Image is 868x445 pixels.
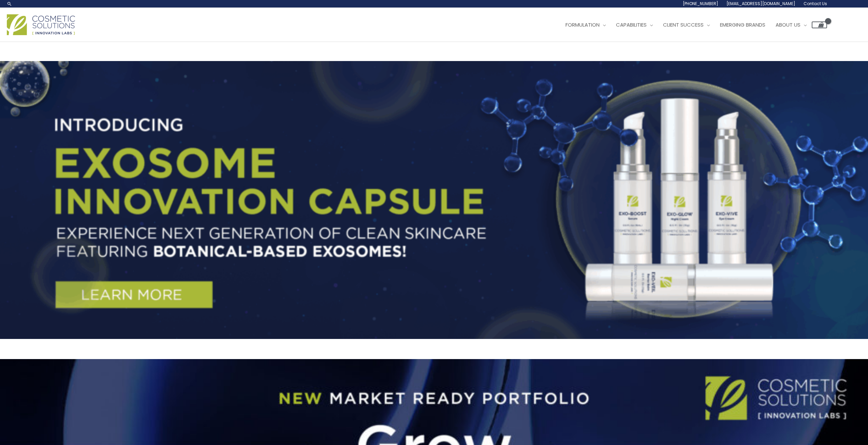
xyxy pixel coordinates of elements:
[663,21,704,28] span: Client Success
[776,21,800,28] span: About Us
[555,15,827,35] nav: Site Navigation
[7,14,75,35] img: Cosmetic Solutions Logo
[658,15,715,35] a: Client Success
[611,15,658,35] a: Capabilities
[770,15,812,35] a: About Us
[726,1,795,6] span: [EMAIL_ADDRESS][DOMAIN_NAME]
[804,1,827,6] span: Contact Us
[683,1,718,6] span: [PHONE_NUMBER]
[616,21,647,28] span: Capabilities
[565,21,600,28] span: Formulation
[7,1,12,6] a: Search icon link
[560,15,611,35] a: Formulation
[715,15,770,35] a: Emerging Brands
[720,21,765,28] span: Emerging Brands
[812,21,827,28] a: View Shopping Cart, empty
